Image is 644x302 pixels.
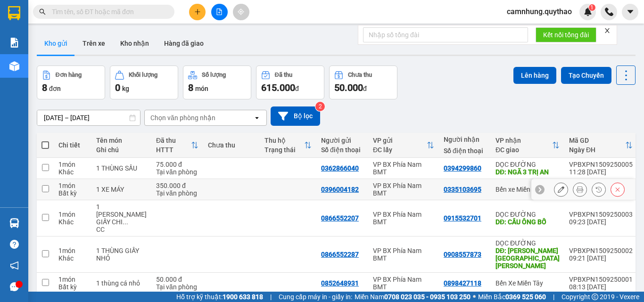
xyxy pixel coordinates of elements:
span: question-circle [10,240,19,249]
span: search [39,8,46,15]
div: CC [96,226,147,233]
span: | [553,292,554,302]
button: Số lượng8món [183,65,251,99]
span: Hỗ trợ kỹ thuật: [176,292,263,302]
span: kg [122,85,129,92]
button: Bộ lọc [271,106,320,126]
th: Toggle SortBy [491,133,564,158]
div: 1 THÙNG GIẤY NHỎ [96,247,147,262]
div: DỌC ĐƯỜNG [495,161,560,168]
div: DĐ: CẦU ÔNG BỐ [495,218,560,226]
span: caret-down [626,8,635,16]
span: đ [295,85,299,92]
div: DĐ: NGÃ 3 TRỊ AN [495,168,560,176]
div: Bến Xe Miền Tây [495,279,560,287]
img: warehouse-icon [9,61,19,71]
div: Ghi chú [96,146,147,154]
div: 1 thùng cá nhỏ [96,279,147,287]
div: VP nhận [495,137,552,144]
button: aim [233,4,249,20]
div: 1 KIỆN THÙNG GIẤY CHIM SÂU [96,203,147,226]
div: 1 món [58,161,87,168]
div: 1 THÙNG SẦU [96,164,147,172]
div: Tên món [96,137,147,144]
span: 8 [42,82,47,93]
div: Đã thu [156,137,191,144]
span: Cung cấp máy in - giấy in: [279,292,352,302]
button: Kho gửi [37,32,75,55]
div: Sửa đơn hàng [554,182,568,196]
div: 0908557873 [444,251,481,258]
div: 1 XE MÁY [96,186,147,193]
div: Chưa thu [348,72,372,78]
th: Toggle SortBy [151,133,203,158]
div: VP BX Phía Nam BMT [373,276,434,291]
div: 0915532701 [444,214,481,222]
span: món [195,85,208,92]
div: 09:23 [DATE] [569,218,633,226]
div: 0898427118 [444,279,481,287]
button: caret-down [622,4,638,20]
div: VPBXPN1509250001 [569,276,633,283]
button: Đã thu615.000đ [256,65,324,99]
div: 0394299860 [444,164,481,172]
div: 0396004182 [321,186,359,193]
div: Tại văn phòng [156,283,198,291]
button: Tạo Chuyến [561,67,611,84]
div: 09:21 [DATE] [569,254,633,262]
div: Người gửi [321,137,363,144]
div: Đã thu [275,72,292,78]
button: Trên xe [75,32,113,55]
div: 350.000 đ [156,182,198,189]
button: Kết nối tổng đài [536,27,596,42]
div: DĐ: PHÚ GIÁO BÌNH DƯƠNG [495,247,560,269]
div: Mã GD [569,137,625,144]
span: close [604,27,611,34]
input: Select a date range. [37,110,140,125]
sup: 2 [315,102,325,111]
strong: 1900 633 818 [223,293,263,301]
div: 1 món [58,182,87,189]
span: | [270,292,272,302]
div: 0362866040 [321,164,359,172]
span: plus [194,8,201,15]
div: Người nhận [444,136,486,143]
div: Trạng thái [264,146,304,154]
div: Bất kỳ [58,189,87,197]
div: 0866552207 [321,214,359,222]
div: Bến xe Miền Đông [495,186,560,193]
div: Thu hộ [264,137,304,144]
span: Miền Nam [355,292,471,302]
div: VPBXPN1509250003 [569,211,633,218]
div: 0335103695 [444,186,481,193]
div: Khác [58,168,87,176]
span: đơn [49,85,61,92]
div: 1 món [58,276,87,283]
div: Chọn văn phòng nhận [150,113,215,122]
div: Số điện thoại [444,147,486,155]
strong: 0369 525 060 [505,293,546,301]
div: 1 món [58,211,87,218]
button: Khối lượng0kg [110,65,178,99]
span: 0 [115,82,120,93]
span: copyright [592,294,598,300]
div: HTTT [156,146,191,154]
img: icon-new-feature [584,8,592,16]
div: 50.000 đ [156,276,198,283]
span: đ [363,85,367,92]
span: file-add [216,8,223,15]
div: Chi tiết [58,141,87,149]
div: 0852648931 [321,279,359,287]
button: file-add [211,4,228,20]
div: VP BX Phía Nam BMT [373,182,434,197]
div: Chưa thu [208,141,255,149]
div: 75.000 đ [156,161,198,168]
button: Kho nhận [113,32,157,55]
div: DỌC ĐƯỜNG [495,211,560,218]
div: Số điện thoại [321,146,363,154]
th: Toggle SortBy [368,133,439,158]
th: Toggle SortBy [564,133,637,158]
div: VP BX Phía Nam BMT [373,211,434,226]
div: 1 món [58,247,87,254]
span: notification [10,261,19,270]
